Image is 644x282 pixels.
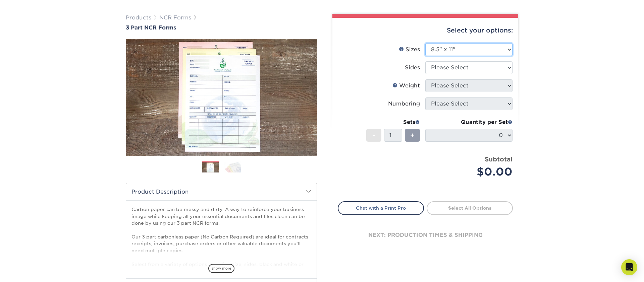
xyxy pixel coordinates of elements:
[405,64,420,72] div: Sides
[126,31,317,163] img: 3 Part NCR Forms 01
[392,82,420,90] div: Weight
[224,161,241,173] img: NCR Forms 02
[126,183,317,200] h2: Product Description
[126,24,176,31] span: 3 Part NCR Forms
[126,14,151,21] a: Products
[126,24,317,31] a: 3 Part NCR Forms
[338,201,424,215] a: Chat with a Print Pro
[366,118,420,126] div: Sets
[399,46,420,54] div: Sizes
[159,14,191,21] a: NCR Forms
[202,162,219,173] img: NCR Forms 01
[485,155,513,163] strong: Subtotal
[425,118,513,126] div: Quantity per Set
[208,264,234,273] span: show more
[388,100,420,108] div: Numbering
[338,215,513,255] div: next: production times & shipping
[372,130,375,140] span: -
[427,201,513,215] a: Select All Options
[430,164,513,180] div: $0.00
[410,130,415,140] span: +
[338,18,513,43] div: Select your options:
[621,259,637,275] div: Open Intercom Messenger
